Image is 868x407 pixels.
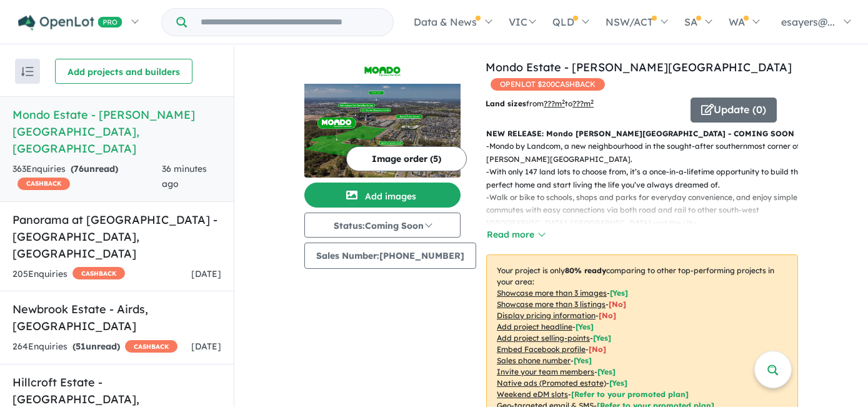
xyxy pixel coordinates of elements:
[486,228,545,242] button: Read more
[497,356,571,365] u: Sales phone number
[491,78,605,91] span: OPENLOT $ 200 CASHBACK
[12,106,221,157] h5: Mondo Estate - [PERSON_NAME][GEOGRAPHIC_DATA] , [GEOGRAPHIC_DATA]
[497,322,572,331] u: Add project headline
[486,166,808,191] p: - With only 147 land lots to choose from, it’s a once-in-a-lifetime opportunity to build the perf...
[12,267,125,282] div: 205 Enquir ies
[591,98,594,105] sup: 2
[55,59,192,84] button: Add projects and builders
[599,311,616,320] span: [ No ]
[597,367,616,376] span: [ Yes ]
[691,98,777,123] button: Update (0)
[574,356,592,365] span: [ Yes ]
[76,341,86,352] span: 51
[71,163,118,174] strong: ( unread)
[74,163,84,174] span: 76
[593,333,611,343] span: [ Yes ]
[486,99,526,108] b: Land sizes
[486,128,798,140] p: NEW RELEASE: Mondo [PERSON_NAME][GEOGRAPHIC_DATA] - COMING SOON
[497,299,606,309] u: Showcase more than 3 listings
[562,98,565,105] sup: 2
[304,183,461,208] button: Add images
[497,333,590,343] u: Add project selling-points
[18,15,122,31] img: Openlot PRO Logo White
[565,99,594,108] span: to
[497,367,594,376] u: Invite your team members
[21,67,34,76] img: sort.svg
[486,140,808,166] p: - Mondo by Landcom, a new neighbourhood in the sought-after southernmost corner of [PERSON_NAME][...
[304,84,461,178] img: Mondo Estate - Edmondson Park
[12,301,221,334] h5: Newbrook Estate - Airds , [GEOGRAPHIC_DATA]
[191,268,221,279] span: [DATE]
[72,341,120,352] strong: ( unread)
[17,178,70,190] span: CASHBACK
[486,60,792,74] a: Mondo Estate - [PERSON_NAME][GEOGRAPHIC_DATA]
[309,64,456,79] img: Mondo Estate - Edmondson Park Logo
[497,344,586,354] u: Embed Facebook profile
[304,243,476,269] button: Sales Number:[PHONE_NUMBER]
[497,389,568,399] u: Weekend eDM slots
[497,378,606,388] u: Native ads (Promoted estate)
[609,299,626,309] span: [ No ]
[12,162,162,192] div: 363 Enquir ies
[486,98,681,110] p: from
[571,389,689,399] span: [Refer to your promoted plan]
[497,311,596,320] u: Display pricing information
[781,16,835,28] span: esayers@...
[346,146,467,171] button: Image order (5)
[72,267,125,279] span: CASHBACK
[304,213,461,238] button: Status:Coming Soon
[304,59,461,178] a: Mondo Estate - Edmondson Park LogoMondo Estate - Edmondson Park
[544,99,565,108] u: ??? m
[189,9,391,36] input: Try estate name, suburb, builder or developer
[610,288,628,298] span: [ Yes ]
[125,340,177,353] span: CASHBACK
[497,288,607,298] u: Showcase more than 3 images
[576,322,594,331] span: [ Yes ]
[191,341,221,352] span: [DATE]
[12,211,221,262] h5: Panorama at [GEOGRAPHIC_DATA] - [GEOGRAPHIC_DATA] , [GEOGRAPHIC_DATA]
[609,378,627,388] span: [Yes]
[486,191,808,229] p: - Walk or bike to schools, shops and parks for everyday convenience, and enjoy simple commutes wi...
[589,344,606,354] span: [ No ]
[12,339,177,354] div: 264 Enquir ies
[572,99,594,108] u: ???m
[162,163,207,189] span: 36 minutes ago
[565,266,606,275] b: 80 % ready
